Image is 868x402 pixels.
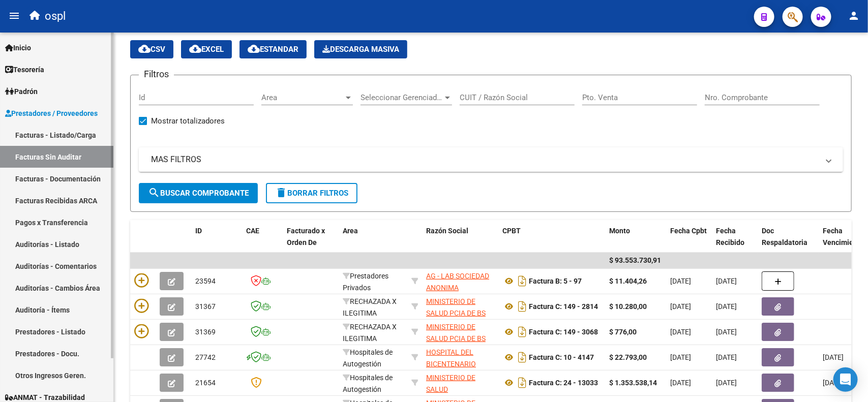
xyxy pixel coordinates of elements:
[8,10,20,22] mat-icon: menu
[498,220,605,265] datatable-header-cell: CPBT
[361,93,443,102] span: Seleccionar Gerenciador
[151,115,225,127] span: Mostrar totalizadores
[819,220,864,265] datatable-header-cell: Fecha Vencimiento
[195,277,216,285] span: 23594
[343,323,397,343] span: RECHAZADA X ILEGITIMA
[609,256,661,264] span: $ 93.553.730,91
[670,379,691,387] span: [DATE]
[670,353,691,361] span: [DATE]
[5,86,38,97] span: Padrón
[529,277,582,285] strong: Factura B: 5 - 97
[716,379,737,387] span: [DATE]
[139,67,174,81] h3: Filtros
[138,45,165,54] span: CSV
[670,277,691,285] span: [DATE]
[426,374,475,393] span: MINISTERIO DE SALUD
[138,43,151,55] mat-icon: cloud_download
[502,227,521,235] span: CPBT
[5,42,31,53] span: Inicio
[195,353,216,361] span: 27742
[529,328,598,336] strong: Factura C: 149 - 3068
[139,147,843,172] mat-expansion-panel-header: MAS FILTROS
[130,40,173,58] button: CSV
[426,272,489,292] span: AG - LAB SOCIEDAD ANONIMA
[823,227,864,246] span: Fecha Vencimiento
[426,372,494,393] div: 30999257182
[148,189,249,198] span: Buscar Comprobante
[823,379,844,387] span: [DATE]
[189,43,201,55] mat-icon: cloud_download
[758,220,819,265] datatable-header-cell: Doc Respaldatoria
[195,328,216,336] span: 31369
[191,220,242,265] datatable-header-cell: ID
[516,349,529,365] i: Descargar documento
[181,40,232,58] button: EXCEL
[343,272,388,292] span: Prestadores Privados
[609,379,657,387] strong: $ 1.353.538,14
[148,187,160,199] mat-icon: search
[605,220,666,265] datatable-header-cell: Monto
[343,297,397,317] span: RECHAZADA X ILEGITIMA
[343,348,393,368] span: Hospitales de Autogestión
[45,5,66,27] span: ospl
[666,220,712,265] datatable-header-cell: Fecha Cpbt
[195,227,202,235] span: ID
[426,321,494,343] div: 30626983398
[426,296,494,317] div: 30626983398
[762,227,807,246] span: Doc Respaldatoria
[266,183,357,203] button: Borrar Filtros
[670,328,691,336] span: [DATE]
[189,45,224,54] span: EXCEL
[609,302,647,311] strong: $ 10.280,00
[833,367,858,392] div: Open Intercom Messenger
[609,277,647,285] strong: $ 11.404,26
[287,227,325,246] span: Facturado x Orden De
[314,40,407,58] button: Descarga Masiva
[426,348,481,380] span: HOSPITAL DEL BICENTENARIO [PERSON_NAME]
[716,277,737,285] span: [DATE]
[670,302,691,311] span: [DATE]
[609,328,637,336] strong: $ 776,00
[716,328,737,336] span: [DATE]
[242,220,283,265] datatable-header-cell: CAE
[426,297,486,329] span: MINISTERIO DE SALUD PCIA DE BS AS O. P.
[195,379,216,387] span: 21654
[139,183,258,203] button: Buscar Comprobante
[5,64,44,75] span: Tesorería
[248,43,260,55] mat-icon: cloud_download
[716,227,744,246] span: Fecha Recibido
[670,227,707,235] span: Fecha Cpbt
[529,379,598,387] strong: Factura C: 24 - 13033
[195,302,216,311] span: 31367
[712,220,758,265] datatable-header-cell: Fecha Recibido
[529,302,598,311] strong: Factura C: 149 - 2814
[275,187,287,199] mat-icon: delete
[5,108,98,119] span: Prestadores / Proveedores
[275,189,348,198] span: Borrar Filtros
[339,220,407,265] datatable-header-cell: Area
[322,45,399,54] span: Descarga Masiva
[426,323,486,354] span: MINISTERIO DE SALUD PCIA DE BS AS O. P.
[283,220,339,265] datatable-header-cell: Facturado x Orden De
[426,227,468,235] span: Razón Social
[516,273,529,289] i: Descargar documento
[422,220,498,265] datatable-header-cell: Razón Social
[248,45,298,54] span: Estandar
[240,40,307,58] button: Estandar
[516,298,529,315] i: Descargar documento
[848,10,860,22] mat-icon: person
[246,227,259,235] span: CAE
[609,227,630,235] span: Monto
[716,353,737,361] span: [DATE]
[516,375,529,391] i: Descargar documento
[343,227,358,235] span: Area
[516,324,529,340] i: Descargar documento
[529,353,594,361] strong: Factura C: 10 - 4147
[823,353,844,361] span: [DATE]
[716,302,737,311] span: [DATE]
[151,154,819,165] mat-panel-title: MAS FILTROS
[609,353,647,361] strong: $ 22.793,00
[426,270,494,292] div: 30710486588
[261,93,344,102] span: Area
[314,40,407,58] app-download-masive: Descarga masiva de comprobantes (adjuntos)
